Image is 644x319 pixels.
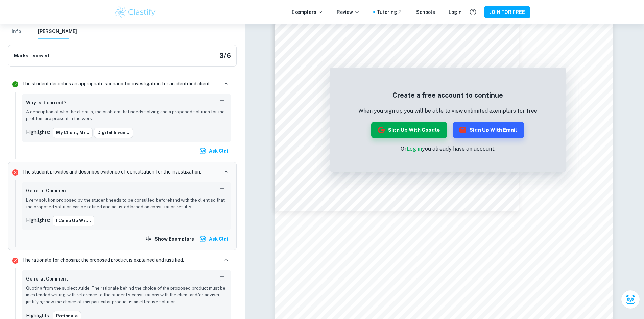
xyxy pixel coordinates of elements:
button: Ask Clai [198,145,231,157]
button: [PERSON_NAME] [38,24,77,39]
svg: Incorrect [11,257,19,265]
h6: General Comment [26,275,68,283]
button: My client, Mr... [53,128,93,138]
p: Highlights: [26,129,50,136]
button: digital inven... [94,128,133,138]
a: Tutoring [377,8,403,16]
button: Help and Feedback [467,6,479,18]
svg: Correct [11,80,19,88]
img: clai.svg [199,148,206,154]
button: Ask Clai [621,290,640,309]
p: When you sign up you will be able to view unlimited exemplars for free [358,107,537,115]
p: Quoting from the subject guide: The rationale behind the choice of the proposed product must be i... [26,285,227,305]
svg: Incorrect [11,168,19,177]
p: Highlights: [26,217,50,224]
button: Ask Clai [198,233,231,245]
button: Report mistake/confusion [217,274,227,284]
button: Sign up with Google [371,122,447,138]
h5: 3 / 6 [219,51,231,61]
p: The student provides and describes evidence of consultation for the investigation. [22,168,201,176]
h6: Marks received [14,52,49,59]
a: Login [449,8,462,16]
p: The student describes an appropriate scenario for investigation for an identified client. [22,80,211,87]
p: A description of who the client is, the problem that needs solving and a proposed solution for th... [26,109,227,123]
button: Sign up with Email [453,122,524,138]
button: I came up wit... [53,216,94,226]
p: Exemplars [292,8,323,16]
p: Or you already have an account. [358,145,537,153]
button: Report mistake/confusion [217,186,227,195]
p: The rationale for choosing the proposed product is explained and justified. [22,256,184,264]
img: clai.svg [199,236,206,242]
button: JOIN FOR FREE [484,6,530,18]
img: Clastify logo [114,5,157,19]
p: Review [337,8,360,16]
button: Info [8,24,24,39]
button: Report mistake/confusion [217,98,227,107]
a: Schools [416,8,435,16]
p: Every solution proposed by the student needs to be consulted beforehand with the client so that t... [26,197,227,211]
button: Show exemplars [144,233,197,245]
h6: General Comment [26,187,68,194]
a: Log in [407,145,422,152]
h5: Create a free account to continue [358,90,537,100]
h6: Why is it correct? [26,99,66,106]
